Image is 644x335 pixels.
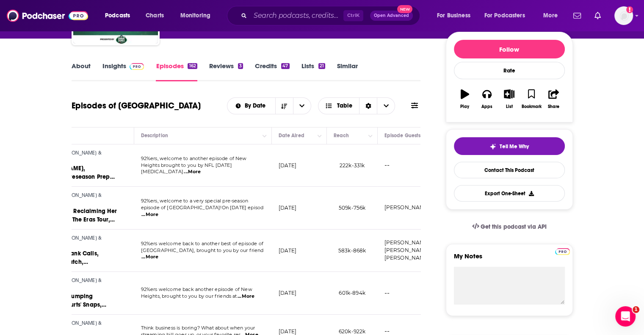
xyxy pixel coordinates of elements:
[543,10,558,22] span: More
[614,6,633,25] button: Show profile menu
[454,137,565,155] button: tell me why sparkleTell Me Why
[301,62,325,81] a: Lists21
[141,293,237,299] span: Heights, brought to you by our friends at
[279,247,297,254] p: [DATE]
[141,198,249,204] span: 92%ers, welcome to a very special pre-season
[498,84,520,114] button: List
[130,63,144,70] img: Podchaser Pro
[384,255,430,261] a: [PERSON_NAME]
[141,241,263,246] span: 92%ers welcome back to another best of episode of
[374,14,409,18] span: Open Advanced
[437,10,470,22] span: For Business
[279,162,297,169] p: [DATE]
[156,62,197,81] a: Episodes162
[570,8,584,23] a: Show notifications dropdown
[318,97,395,114] button: Choose View
[7,8,88,24] img: Podchaser - Follow, Share and Rate Podcasts
[279,289,297,296] p: [DATE]
[340,162,365,169] span: 222k-331k
[359,98,377,114] div: Sort Direction
[454,162,565,178] a: Contact This Podcast
[279,130,304,141] div: Date Aired
[141,162,232,175] span: Heights brought to you by NFL [DATE] [MEDICAL_DATA]
[140,9,169,22] a: Charts
[209,62,243,81] a: Reviews3
[384,247,430,253] a: [PERSON_NAME]
[184,169,201,175] span: ...More
[378,144,451,187] td: --
[431,9,481,22] button: open menu
[506,104,513,109] div: List
[454,185,565,202] button: Export One-Sheet
[141,286,252,292] span: 92%ers welcome back another episode of New
[484,10,525,22] span: For Podcasters
[521,104,541,109] div: Bookmark
[102,62,144,81] a: InsightsPodchaser Pro
[279,328,297,335] p: [DATE]
[174,9,221,22] button: open menu
[397,5,412,13] span: New
[72,62,91,81] a: About
[338,247,366,254] span: 583k-868k
[275,98,293,114] button: Sort Direction
[479,9,537,22] button: open menu
[141,325,255,331] span: Think business is boring? What about when your
[489,143,496,150] img: tell me why sparkle
[188,63,197,69] div: 162
[337,62,358,81] a: Similar
[72,100,201,111] h1: Episodes of [GEOGRAPHIC_DATA]
[227,97,311,114] h2: Choose List sort
[633,306,639,313] span: 1
[315,131,325,141] button: Column Actions
[293,98,311,114] button: open menu
[337,103,352,109] span: Table
[454,62,565,79] div: Rate
[548,104,559,109] div: Share
[334,130,349,141] div: Reach
[281,63,289,69] div: 47
[454,40,565,58] button: Follow
[141,211,158,218] span: ...More
[384,239,430,246] a: [PERSON_NAME]
[238,63,243,69] div: 3
[245,103,268,109] span: By Date
[555,247,570,255] a: Pro website
[339,290,365,296] span: 601k-894k
[343,10,363,21] span: Ctrl K
[227,103,275,109] button: open menu
[105,10,130,22] span: Podcasts
[626,6,633,13] svg: Add a profile image
[365,131,376,141] button: Column Actions
[370,11,413,21] button: Open AdvancedNew
[454,252,565,267] label: My Notes
[460,104,469,109] div: Play
[520,84,542,114] button: Bookmark
[384,130,421,141] div: Episode Guests
[255,62,289,81] a: Credits47
[141,205,264,210] span: episode of [GEOGRAPHIC_DATA]!On [DATE] episod
[615,306,636,327] iframe: Intercom live chat
[481,104,492,109] div: Apps
[465,216,553,237] a: Get this podcast via API
[384,204,430,210] a: [PERSON_NAME]
[141,247,264,253] span: [GEOGRAPHIC_DATA], brought to you by our friend
[260,131,270,141] button: Column Actions
[180,10,210,22] span: Monitoring
[591,8,604,23] a: Show notifications dropdown
[339,205,366,211] span: 509k-756k
[476,84,498,114] button: Apps
[250,9,343,22] input: Search podcasts, credits, & more...
[235,6,428,25] div: Search podcasts, credits, & more...
[542,84,564,114] button: Share
[339,328,366,335] span: 620k-922k
[481,223,546,230] span: Get this podcast via API
[146,10,164,22] span: Charts
[555,248,570,255] img: Podchaser Pro
[141,155,247,161] span: 92%ers, welcome to another episode of New
[378,272,451,315] td: --
[99,9,141,22] button: open menu
[500,143,529,150] span: Tell Me Why
[238,293,254,300] span: ...More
